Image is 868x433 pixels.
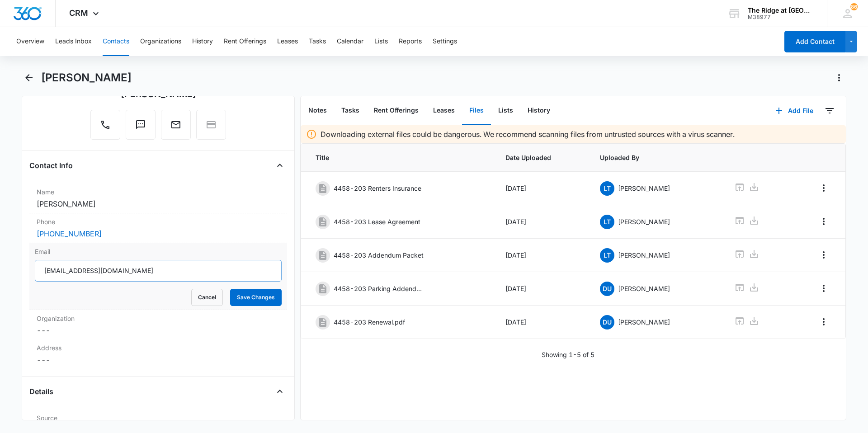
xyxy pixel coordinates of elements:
button: Calendar [337,27,363,56]
button: Leads Inbox [55,27,92,56]
button: Call [90,110,120,140]
label: Address [37,343,280,353]
button: Tasks [334,97,367,125]
button: Reports [399,27,422,56]
p: [PERSON_NAME] [618,250,670,260]
button: Organizations [140,27,181,56]
span: DU [600,315,614,329]
button: Notes [301,97,334,125]
td: [DATE] [495,172,590,205]
button: History [192,27,213,56]
label: Phone [37,217,280,226]
button: Overflow Menu [816,281,831,296]
p: 4458-203 Parking Addendum.pdf [334,284,424,293]
button: History [520,97,557,125]
p: 4458-203 Addendum Packet [334,250,424,260]
button: Text [126,110,156,140]
button: Contacts [103,27,129,56]
button: Back [22,71,36,85]
span: Date Uploaded [505,153,579,162]
button: Cancel [191,289,223,306]
a: Call [90,124,120,132]
button: Overview [16,27,44,56]
p: 4458-203 Lease Agreement [334,217,420,226]
td: [DATE] [495,272,590,306]
div: notifications count [850,3,858,10]
button: Settings [433,27,457,56]
button: Files [462,97,491,125]
dd: --- [37,354,280,365]
span: 86 [850,3,858,10]
p: [PERSON_NAME] [618,317,670,327]
button: Save Changes [230,289,282,306]
p: Downloading external files could be dangerous. We recommend scanning files from untrusted sources... [321,129,735,140]
button: Close [273,384,287,399]
button: Overflow Menu [816,214,831,229]
button: Leases [277,27,298,56]
p: 4458-203 Renters Insurance [334,184,421,193]
span: Title [316,153,484,162]
button: Rent Offerings [224,27,266,56]
td: [DATE] [495,205,590,239]
a: [PHONE_NUMBER] [37,228,102,239]
p: [PERSON_NAME] [618,184,670,193]
button: Leases [426,97,462,125]
button: Add File [766,100,822,122]
span: LT [600,181,614,196]
h4: Details [29,386,53,397]
button: Overflow Menu [816,315,831,329]
div: Phone[PHONE_NUMBER] [29,213,287,243]
h1: [PERSON_NAME] [41,71,132,85]
button: Actions [832,71,846,85]
div: Organization--- [29,310,287,339]
label: Organization [37,314,280,323]
button: Add Contact [784,31,845,52]
button: Close [273,158,287,173]
p: [PERSON_NAME] [618,284,670,293]
div: account name [748,7,814,14]
p: 4458-203 Renewal.pdf [334,317,405,327]
label: Email [35,247,282,256]
a: Text [126,124,156,132]
button: Lists [491,97,520,125]
button: Rent Offerings [367,97,426,125]
button: Overflow Menu [816,181,831,195]
div: Name[PERSON_NAME] [29,184,287,213]
button: Lists [374,27,388,56]
dd: [PERSON_NAME] [37,198,280,209]
span: LT [600,248,614,263]
span: DU [600,282,614,296]
dd: --- [37,325,280,336]
a: Email [161,124,191,132]
button: Filters [822,104,837,118]
button: Tasks [309,27,326,56]
h4: Contact Info [29,160,73,171]
label: Source [37,413,280,423]
p: Showing 1-5 of 5 [542,350,594,359]
div: Address--- [29,339,287,369]
button: Email [161,110,191,140]
p: [PERSON_NAME] [618,217,670,226]
span: LT [600,215,614,229]
span: Uploaded By [600,153,712,162]
button: Overflow Menu [816,248,831,262]
td: [DATE] [495,306,590,339]
div: account id [748,14,814,20]
label: Name [37,187,280,197]
input: Email [35,260,282,282]
span: CRM [69,8,88,18]
td: [DATE] [495,239,590,272]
